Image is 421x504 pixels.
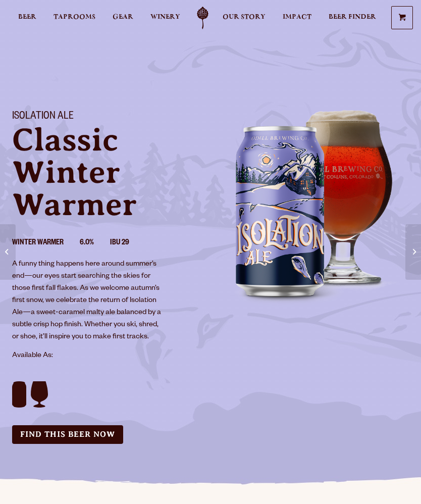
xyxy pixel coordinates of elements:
[150,13,180,21] span: Winery
[80,237,110,250] li: 6.0%
[150,7,180,29] a: Winery
[190,7,216,29] a: Odell Home
[329,13,376,21] span: Beer Finder
[12,425,123,444] a: Find this Beer Now
[12,259,161,343] p: A funny thing happens here around summer’s end—our eyes start searching the skies for those first...
[113,13,133,21] span: Gear
[12,350,198,362] p: Available As:
[18,7,36,29] a: Beer
[223,13,266,21] span: Our Story
[283,7,311,29] a: Impact
[223,7,266,29] a: Our Story
[18,13,36,21] span: Beer
[110,237,145,250] li: IBU 29
[283,13,311,21] span: Impact
[113,7,133,29] a: Gear
[54,13,95,21] span: Taprooms
[12,237,80,250] li: Winter Warmer
[12,124,198,221] p: Classic Winter Warmer
[329,7,376,29] a: Beer Finder
[54,7,95,29] a: Taprooms
[12,111,198,124] h1: Isolation Ale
